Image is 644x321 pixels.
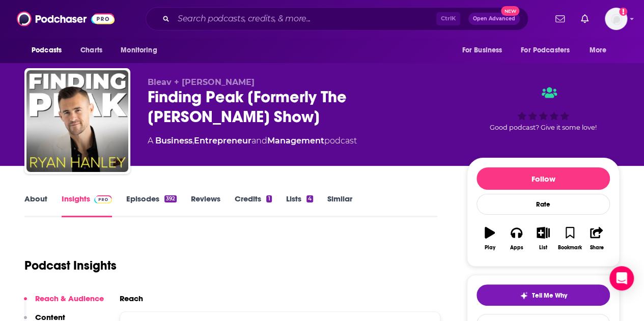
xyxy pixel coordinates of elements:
[32,43,62,57] span: Podcasts
[35,294,104,303] p: Reach & Audience
[510,245,523,251] div: Apps
[192,136,194,145] span: ,
[235,194,271,217] a: Credits1
[503,220,529,257] button: Apps
[24,294,104,312] button: Reach & Audience
[619,8,627,16] svg: Add a profile image
[501,6,519,16] span: New
[605,8,627,30] img: User Profile
[120,294,143,303] h2: Reach
[436,12,460,25] span: Ctrl K
[467,77,620,140] div: Good podcast? Give it some love!
[24,194,47,217] a: About
[174,11,436,27] input: Search podcasts, credits, & more...
[266,195,271,202] div: 1
[24,258,117,273] h1: Podcast Insights
[267,136,324,145] a: Management
[539,245,547,251] div: List
[148,135,357,147] div: A podcast
[530,220,556,257] button: List
[577,10,593,27] a: Show notifications dropdown
[556,220,583,257] button: Bookmark
[520,291,528,300] img: tell me why sparkle
[306,195,313,202] div: 4
[477,167,610,190] button: Follow
[251,136,267,145] span: and
[24,41,75,60] button: open menu
[286,194,313,217] a: Lists4
[126,194,177,217] a: Episodes392
[194,136,251,145] a: Entrepreneur
[521,43,570,57] span: For Podcasters
[462,43,502,57] span: For Business
[146,7,528,31] div: Search podcasts, credits, & more...
[327,194,352,217] a: Similar
[514,41,584,60] button: open menu
[477,220,503,257] button: Play
[62,194,112,217] a: InsightsPodchaser Pro
[80,43,102,57] span: Charts
[590,245,603,251] div: Share
[164,195,177,202] div: 392
[155,136,192,145] a: Business
[74,41,108,60] a: Charts
[473,16,515,21] span: Open Advanced
[121,43,157,57] span: Monitoring
[455,41,515,60] button: open menu
[551,10,569,27] a: Show notifications dropdown
[94,195,112,203] img: Podchaser Pro
[590,43,607,57] span: More
[468,13,520,25] button: Open AdvancedNew
[477,194,610,215] div: Rate
[191,194,220,217] a: Reviews
[605,8,627,30] button: Show profile menu
[582,41,620,60] button: open menu
[558,245,582,251] div: Bookmark
[583,220,610,257] button: Share
[148,77,255,87] span: Bleav + [PERSON_NAME]
[490,124,597,131] span: Good podcast? Give it some love!
[485,245,495,251] div: Play
[532,291,567,300] span: Tell Me Why
[17,9,115,28] img: Podchaser - Follow, Share and Rate Podcasts
[609,266,634,290] div: Open Intercom Messenger
[605,8,627,30] span: Logged in as BerkMarc
[26,70,128,172] img: Finding Peak [Formerly The Ryan Hanley Show]
[114,41,170,60] button: open menu
[477,284,610,306] button: tell me why sparkleTell Me Why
